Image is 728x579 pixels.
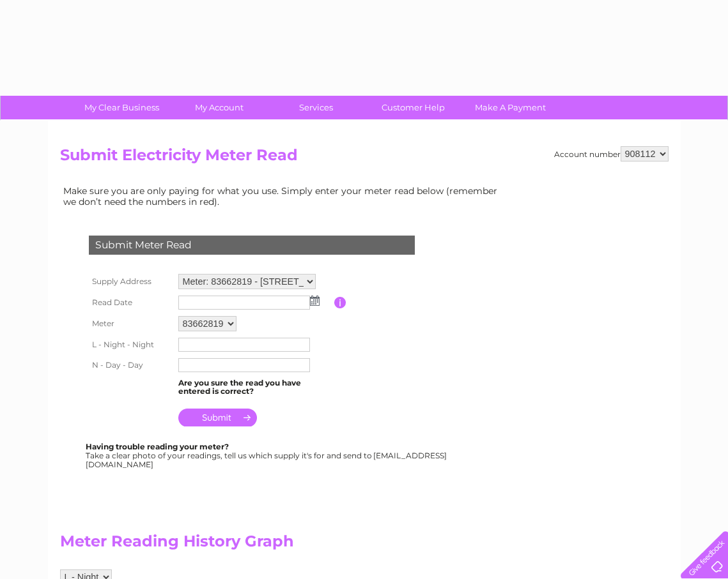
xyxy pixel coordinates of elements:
h2: Meter Reading History Graph [60,532,507,557]
th: Read Date [86,292,175,313]
td: Make sure you are only paying for what you use. Simply enter your meter read below (remember we d... [60,183,507,209]
div: Account number [554,146,669,162]
img: ... [310,296,320,306]
a: My Account [166,96,272,119]
th: Supply Address [86,271,175,292]
div: Take a clear photo of your readings, tell us which supply it's for and send to [EMAIL_ADDRESS][DO... [86,442,449,469]
th: Meter [86,313,175,335]
a: My Clear Business [69,96,174,119]
input: Submit [178,409,257,426]
th: N - Day - Day [86,355,175,375]
h2: Submit Electricity Meter Read [60,146,669,170]
a: Services [263,96,369,119]
a: Customer Help [360,96,466,119]
a: Make A Payment [458,96,563,119]
td: Are you sure the read you have entered is correct? [175,375,334,400]
b: Having trouble reading your meter? [86,442,229,451]
div: Submit Meter Read [89,236,415,255]
input: Information [334,297,346,308]
th: L - Night - Night [86,335,175,355]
